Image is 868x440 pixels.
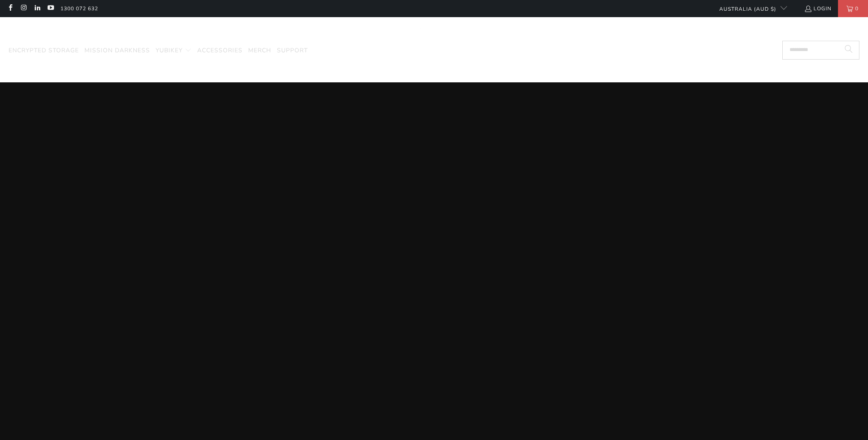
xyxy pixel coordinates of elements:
a: Trust Panda Australia on Facebook [6,5,14,12]
a: Accessories [197,41,243,61]
nav: Translation missing: en.navigation.header.main_nav [9,41,308,61]
a: Trust Panda Australia on Instagram [20,5,27,12]
span: YubiKey [156,46,183,54]
a: Trust Panda Australia on YouTube [47,5,54,12]
summary: YubiKey [156,41,192,61]
a: Login [804,4,832,13]
a: Support [277,41,308,61]
span: Merch [248,46,271,54]
a: Encrypted Storage [9,41,79,61]
button: Search [838,41,859,60]
span: Support [277,46,308,54]
a: 1300 072 632 [60,4,98,13]
input: Search... [782,41,859,60]
img: Trust Panda Australia [390,21,478,39]
a: Trust Panda Australia on LinkedIn [33,5,41,12]
span: Mission Darkness [84,46,150,54]
span: Accessories [197,46,243,54]
a: Merch [248,41,271,61]
span: Encrypted Storage [9,46,79,54]
a: Mission Darkness [84,41,150,61]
